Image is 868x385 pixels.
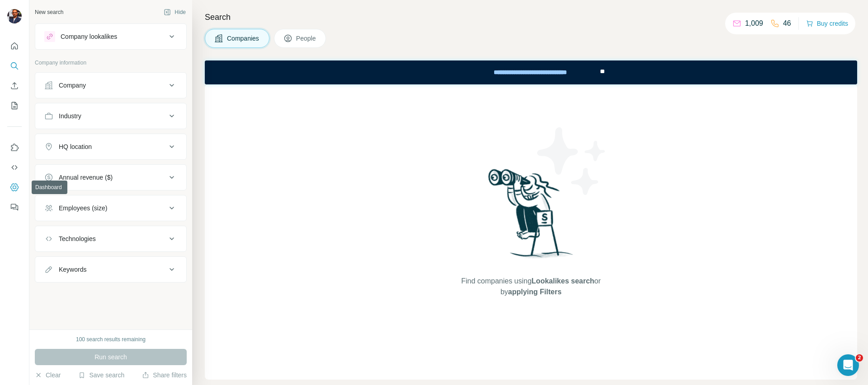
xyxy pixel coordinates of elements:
button: Technologies [35,228,186,250]
button: Search [7,58,22,74]
button: Buy credits [806,17,848,30]
p: Company information [35,59,187,67]
button: Clear [35,371,61,380]
p: 1,009 [745,18,763,29]
button: Use Surfe API [7,159,22,176]
span: People [296,34,317,43]
div: Keywords [59,265,86,274]
div: Employees (size) [59,204,107,213]
span: applying Filters [508,288,561,296]
button: HQ location [35,136,186,158]
span: Lookalikes search [532,277,594,285]
span: Find companies using or by [458,276,603,297]
button: Company lookalikes [35,26,186,47]
div: Industry [59,111,81,121]
div: New search [35,8,63,16]
div: Technologies [59,234,96,243]
button: Employees (size) [35,197,186,219]
button: Keywords [35,259,186,280]
img: Avatar [7,9,22,23]
div: Company lookalikes [61,32,117,41]
span: Companies [227,34,260,43]
div: 100 search results remaining [76,335,146,343]
iframe: Intercom live chat [837,354,859,376]
p: 46 [783,18,791,29]
button: Save search [78,371,124,380]
div: Company [59,81,86,90]
button: Company [35,74,186,96]
h4: Search [205,11,857,23]
button: Hide [157,5,192,19]
button: Quick start [7,38,22,54]
button: Industry [35,105,186,127]
button: Feedback [7,199,22,215]
button: Use Surfe on LinkedIn [7,139,22,156]
div: Annual revenue ($) [59,173,113,182]
span: 2 [856,354,863,362]
button: Enrich CSV [7,78,22,94]
img: Surfe Illustration - Woman searching with binoculars [484,167,578,267]
button: Share filters [142,371,187,380]
button: My lists [7,97,22,114]
button: Annual revenue ($) [35,167,186,188]
iframe: Banner [205,60,857,84]
button: Dashboard [7,179,22,195]
div: HQ location [59,142,92,151]
img: Surfe Illustration - Stars [531,121,613,202]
